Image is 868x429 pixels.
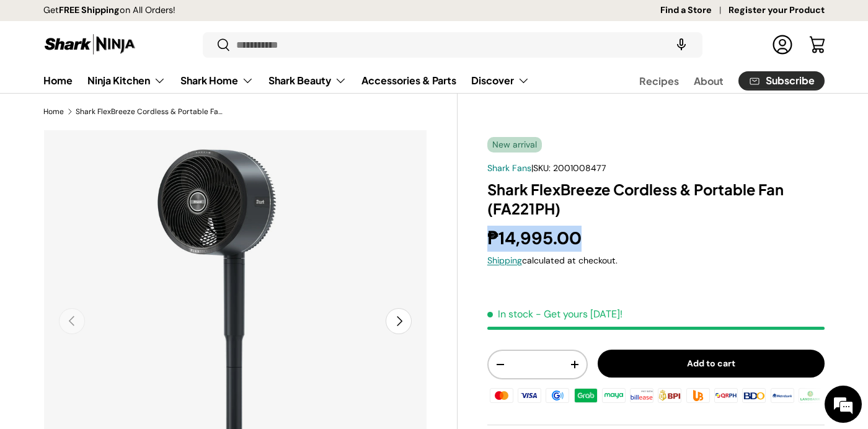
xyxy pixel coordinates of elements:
[531,162,606,174] span: |
[464,68,537,93] summary: Discover
[628,386,655,404] img: billease
[609,68,825,93] nav: Secondary
[536,307,622,321] p: - Get yours [DATE]!
[694,69,724,93] a: About
[76,108,224,115] a: Shark FlexBreeze Cordless & Portable Fan (FA221PH)
[487,162,531,174] a: Shark Fans
[656,386,683,404] img: bpi
[768,386,795,404] img: metrobank
[728,4,825,17] a: Register your Product
[662,31,701,58] speech-search-button: Search by voice
[43,32,136,56] img: Shark Ninja Philippines
[639,69,679,93] a: Recipes
[766,76,815,86] span: Subscribe
[516,386,543,404] img: visa
[43,108,64,115] a: Home
[261,68,354,93] summary: Shark Beauty
[712,386,740,404] img: qrph
[361,68,456,92] a: Accessories & Parts
[487,227,585,250] strong: ₱14,995.00
[544,386,571,404] img: gcash
[797,386,824,404] img: landbank
[59,4,120,15] strong: FREE Shipping
[684,386,712,404] img: ubp
[487,254,825,267] div: calculated at checkout.
[572,386,600,404] img: grabpay
[80,68,173,93] summary: Ninja Kitchen
[43,106,458,117] nav: Breadcrumbs
[487,307,533,321] span: In stock
[43,4,175,17] p: Get on All Orders!
[43,68,529,93] nav: Primary
[487,180,825,218] h1: Shark FlexBreeze Cordless & Portable Fan (FA221PH)
[487,255,522,266] a: Shipping
[553,162,606,174] span: 2001008477
[533,162,551,174] span: SKU:
[598,350,825,378] button: Add to cart
[487,137,542,153] span: New arrival
[740,386,768,404] img: bdo
[488,386,515,404] img: master
[43,68,73,92] a: Home
[660,4,728,17] a: Find a Store
[738,71,825,91] a: Subscribe
[173,68,261,93] summary: Shark Home
[600,386,627,404] img: maya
